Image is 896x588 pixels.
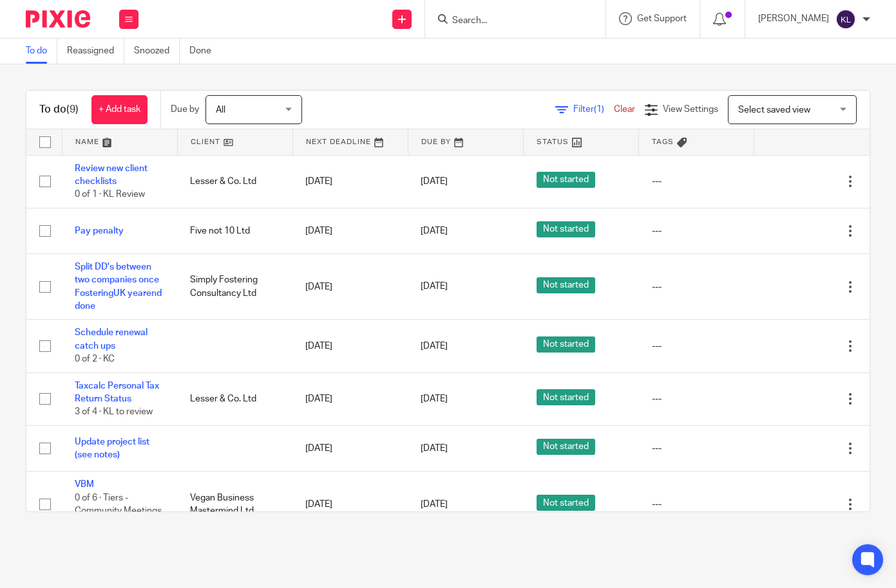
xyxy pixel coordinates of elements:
[614,105,635,114] a: Clear
[652,442,741,455] div: ---
[421,500,448,509] span: [DATE]
[537,172,595,188] span: Not started
[216,106,225,115] span: All
[652,340,741,353] div: ---
[171,103,199,116] p: Due by
[75,480,94,489] a: VBM
[189,39,221,64] a: Done
[26,10,90,28] img: Pixie
[594,105,604,114] span: (1)
[292,208,408,253] td: [DATE]
[537,495,595,511] span: Not started
[421,226,448,235] span: [DATE]
[652,138,674,145] span: Tags
[75,437,149,459] a: Update project list (see notes)
[134,39,180,64] a: Snoozed
[537,439,595,455] span: Not started
[421,177,448,186] span: [DATE]
[75,164,148,186] a: Review new client checklists
[177,472,292,538] td: Vegan Business Mastermind Ltd
[66,104,79,115] span: (9)
[177,155,292,208] td: Lesser & Co. Ltd
[75,190,145,199] span: 0 of 1 · KL Review
[292,155,408,208] td: [DATE]
[573,105,614,114] span: Filter
[537,277,595,293] span: Not started
[292,254,408,320] td: [DATE]
[758,12,829,25] p: [PERSON_NAME]
[663,105,718,114] span: View Settings
[652,175,741,188] div: ---
[292,425,408,471] td: [DATE]
[75,407,153,416] span: 3 of 4 · KL to review
[451,15,567,27] input: Search
[177,254,292,320] td: Simply Fostering Consultancy Ltd
[177,208,292,253] td: Five not 10 Ltd
[75,493,162,529] span: 0 of 6 · Tiers - Community Meetings PAYG/Free
[421,282,448,291] span: [DATE]
[421,394,448,403] span: [DATE]
[652,225,741,237] div: ---
[75,226,124,235] a: Pay penalty
[537,336,595,353] span: Not started
[537,221,595,237] span: Not started
[537,389,595,405] span: Not started
[652,392,741,405] div: ---
[26,39,57,64] a: To do
[75,354,115,363] span: 0 of 2 · KC
[75,381,159,403] a: Taxcalc Personal Tax Return Status
[637,14,687,23] span: Get Support
[738,106,810,115] span: Select saved view
[292,320,408,372] td: [DATE]
[835,9,856,30] img: svg%3E
[652,280,741,293] div: ---
[75,328,148,350] a: Schedule renewal catch ups
[652,498,741,511] div: ---
[421,342,448,351] span: [DATE]
[91,95,148,124] a: + Add task
[177,372,292,425] td: Lesser & Co. Ltd
[39,103,79,116] h1: To do
[292,372,408,425] td: [DATE]
[292,472,408,538] td: [DATE]
[67,39,124,64] a: Reassigned
[75,262,162,311] a: Split DD's between two companies once FosteringUK yearend done
[421,444,448,453] span: [DATE]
